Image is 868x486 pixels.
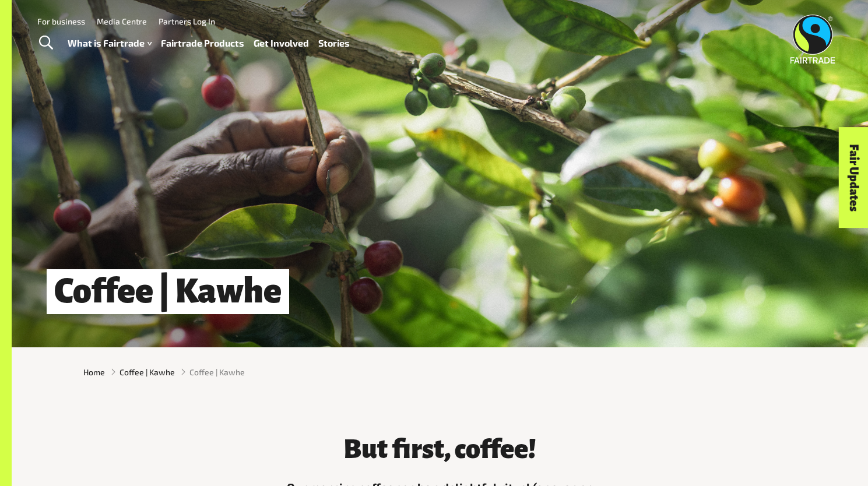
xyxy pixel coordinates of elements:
[790,15,835,64] img: Fairtrade Australia New Zealand logo
[159,16,215,26] a: Partners Log In
[68,35,152,52] a: What is Fairtrade
[83,366,105,378] a: Home
[47,269,289,314] h1: Coffee | Kawhe
[37,16,85,26] a: For business
[31,29,60,58] a: Toggle Search
[318,35,350,52] a: Stories
[120,366,175,378] a: Coffee | Kawhe
[254,35,309,52] a: Get Involved
[265,435,615,464] h3: But first, coffee!
[189,366,245,378] span: Coffee | Kawhe
[161,35,244,52] a: Fairtrade Products
[97,16,147,26] a: Media Centre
